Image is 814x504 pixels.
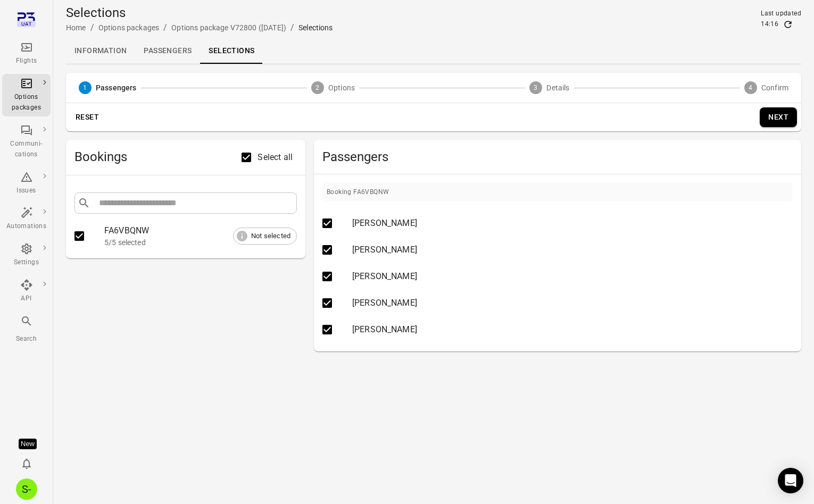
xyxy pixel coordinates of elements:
a: Automations [2,203,51,235]
a: Settings [2,239,51,271]
div: 14:16 [761,19,778,30]
div: Flights [6,56,46,66]
li: / [290,21,294,34]
div: [PERSON_NAME] [352,297,767,309]
text: 2 [315,84,319,91]
div: Local navigation [66,38,801,64]
span: Details [546,82,569,93]
div: [PERSON_NAME] [352,243,767,256]
button: Sólberg - Volotea [12,474,41,504]
button: Search [2,312,51,347]
div: Options packages [6,92,46,113]
div: Open Intercom Messenger [778,468,803,493]
nav: Breadcrumbs [66,21,333,34]
h2: Bookings [74,148,241,165]
div: Tooltip anchor [19,439,37,449]
div: Last updated [761,9,801,19]
span: Passengers [322,148,793,165]
div: API [6,293,46,304]
a: Information [66,38,135,64]
li: / [163,21,167,34]
span: Confirm [761,82,788,93]
li: / [90,21,94,34]
span: Passengers [96,82,137,93]
a: Options package V72800 ([DATE]) [171,23,286,32]
div: [PERSON_NAME] [352,323,767,336]
a: Communi-cations [2,121,51,163]
a: API [2,275,51,307]
div: [PERSON_NAME] [352,270,767,283]
span: Options [328,82,355,93]
span: Not selected [245,231,296,241]
a: Flights [2,38,51,70]
div: FA6VBQNW [104,224,297,237]
div: Settings [6,257,46,268]
a: Options packages [98,23,159,32]
text: 1 [83,84,87,91]
a: Issues [2,167,51,199]
text: 4 [749,84,752,91]
a: Home [66,23,86,32]
h1: Selections [66,4,333,21]
button: Next [760,107,797,127]
a: Passengers [135,38,200,64]
span: Select all [258,151,293,164]
button: Notifications [16,453,37,474]
a: Selections [200,38,263,64]
button: Reset [70,107,104,127]
div: Automations [6,221,46,232]
button: Refresh data [783,19,793,30]
div: S- [16,478,37,500]
div: Search [6,334,46,345]
div: 5/5 selected [104,237,297,248]
div: [PERSON_NAME] [352,217,767,230]
div: Booking FA6VBQNW [327,187,389,198]
div: Issues [6,186,46,196]
text: 3 [534,84,538,91]
div: Selections [298,22,333,33]
a: Options packages [2,74,51,116]
div: Communi-cations [6,139,46,160]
